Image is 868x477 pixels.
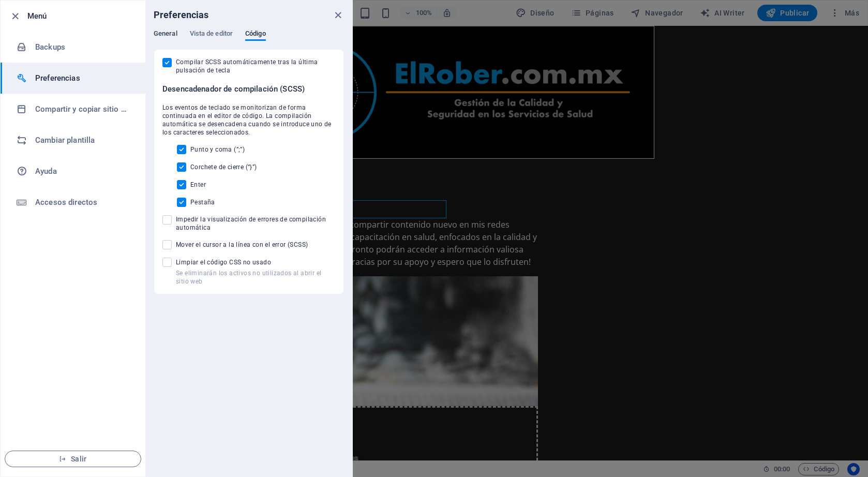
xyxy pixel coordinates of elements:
h6: Preferencias [35,72,131,84]
span: Limpiar el código CSS no usado [176,258,335,266]
h6: Preferencias [154,9,209,21]
h6: Ayuda [35,165,131,177]
span: General [154,27,177,42]
div: Preferencias [154,29,344,49]
span: Mover el cursor a la línea con el error (SCSS) [176,241,308,249]
h6: Desencadenador de compilación (SCSS) [162,83,335,95]
span: Pestaña [190,198,215,206]
span: Punto y coma (”;”) [190,145,245,154]
h6: Accesos directos [35,196,131,208]
span: Pegar portapapeles [251,425,321,440]
span: Añadir elementos [184,425,247,440]
div: Suelta el contenido aquí [8,380,497,454]
span: Corchete de cierre (“}”) [190,163,257,171]
button: Salir [5,451,141,467]
span: Los eventos de teclado se monitorizan de forma continuada en el editor de código. La compilación ... [162,103,335,137]
span: Impedir la visualización de errores de compilación automática [176,215,335,232]
span: Salir [13,455,132,463]
h6: Compartir y copiar sitio web [35,103,131,115]
span: Vista de editor [190,27,233,42]
span: Código [245,27,266,42]
h6: Menú [27,10,137,22]
h6: Backups [35,41,131,53]
a: Ayuda [1,156,145,187]
button: close [332,9,344,21]
span: Compilar SCSS automáticamente tras la última pulsación de tecla [176,58,335,74]
p: Se eliminarán los activos no utilizados al abrir el sitio web [176,269,335,286]
span: Enter [190,181,206,189]
h6: Cambiar plantilla [35,134,131,146]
